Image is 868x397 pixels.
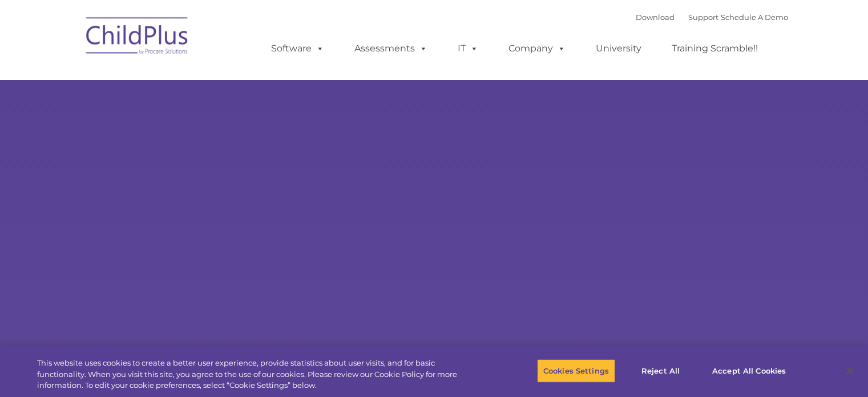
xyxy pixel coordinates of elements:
[446,37,490,60] a: IT
[260,37,336,60] a: Software
[584,37,653,60] a: University
[837,358,862,383] button: Close
[688,13,718,22] a: Support
[537,359,615,383] button: Cookies Settings
[80,9,195,66] img: ChildPlus by Procare Solutions
[497,37,577,60] a: Company
[706,359,792,383] button: Accept All Cookies
[636,13,788,22] font: |
[625,359,696,383] button: Reject All
[721,13,788,22] a: Schedule A Demo
[636,13,675,22] a: Download
[660,37,769,60] a: Training Scramble!!
[37,358,478,391] div: This website uses cookies to create a better user experience, provide statistics about user visit...
[343,37,439,60] a: Assessments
